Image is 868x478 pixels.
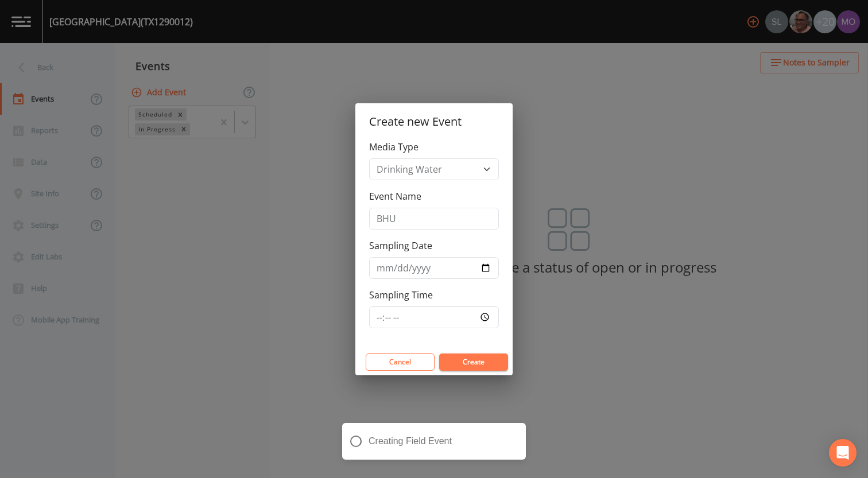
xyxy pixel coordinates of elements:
button: Create [439,353,508,371]
label: Event Name [369,189,421,203]
label: Media Type [369,140,418,154]
h2: Create new Event [355,103,513,140]
label: Sampling Time [369,288,433,302]
label: Sampling Date [369,239,432,252]
button: Cancel [366,353,435,371]
div: Open Intercom Messenger [829,439,857,467]
div: Creating Field Event [342,423,526,460]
